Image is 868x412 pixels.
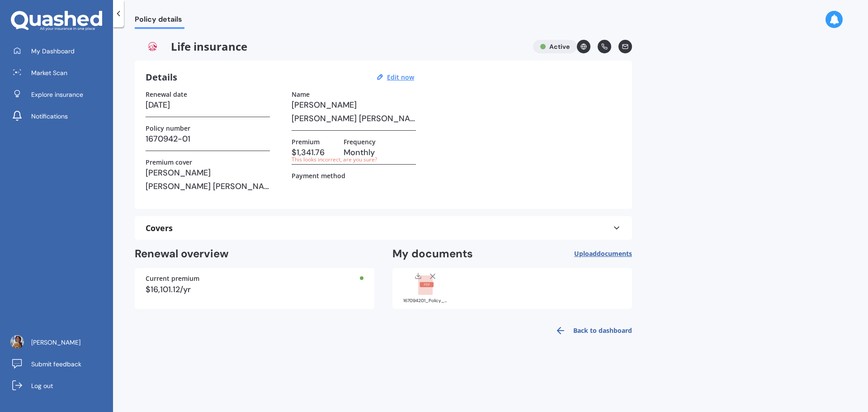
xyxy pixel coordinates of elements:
h3: Details [146,71,177,83]
label: Payment method [292,172,345,180]
h3: Monthly [344,146,416,159]
h3: [DATE] [146,98,270,112]
label: Frequency [344,138,376,146]
h3: [PERSON_NAME] [PERSON_NAME] [146,180,270,193]
label: Name [292,90,310,98]
button: Edit now [384,73,417,81]
div: 167094201_Policy_RiskInfo_10Oct2025_2983378.pdf [403,298,448,303]
a: Market Scan [7,64,113,82]
label: Renewal date [146,90,187,98]
label: Policy number [146,124,190,132]
a: Notifications [7,107,113,125]
a: [PERSON_NAME] [7,333,113,351]
span: My Dashboard [31,47,75,56]
a: Explore insurance [7,85,113,104]
span: Life insurance [135,40,526,53]
h3: [PERSON_NAME] [292,98,416,112]
h2: My documents [392,247,473,261]
span: Market Scan [31,68,67,77]
span: Explore insurance [31,90,83,99]
div: $16,101.12/yr [146,285,363,294]
span: Notifications [31,112,68,121]
a: Submit feedback [7,355,113,373]
h3: [PERSON_NAME] [146,166,270,180]
a: Log out [7,377,113,395]
span: Policy details [135,15,184,27]
span: Log out [31,381,53,390]
a: Back to dashboard [550,320,632,341]
label: Premium cover [146,158,192,166]
span: Submit feedback [31,360,81,369]
div: Covers [146,223,621,232]
u: Edit now [387,73,414,81]
a: My Dashboard [7,42,113,60]
span: [PERSON_NAME] [31,338,80,347]
h2: Renewal overview [135,247,374,261]
label: Premium [292,138,320,146]
h3: $1,341.76 [292,146,336,159]
h3: [PERSON_NAME] [PERSON_NAME] [292,112,416,125]
img: AIA.webp [135,40,171,53]
div: Current premium [146,275,363,282]
button: Uploaddocuments [574,247,632,261]
h3: 1670942-01 [146,132,270,146]
span: Upload [574,250,632,257]
span: documents [597,249,632,258]
img: ACg8ocKcEJQ2bRdUQgC0G4h4Beuk1_DnX7ApSPKLiXFHxHoXYKaI2LyeNg=s96-c [10,335,24,349]
div: This looks incorrect, are you sure? [292,156,336,164]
